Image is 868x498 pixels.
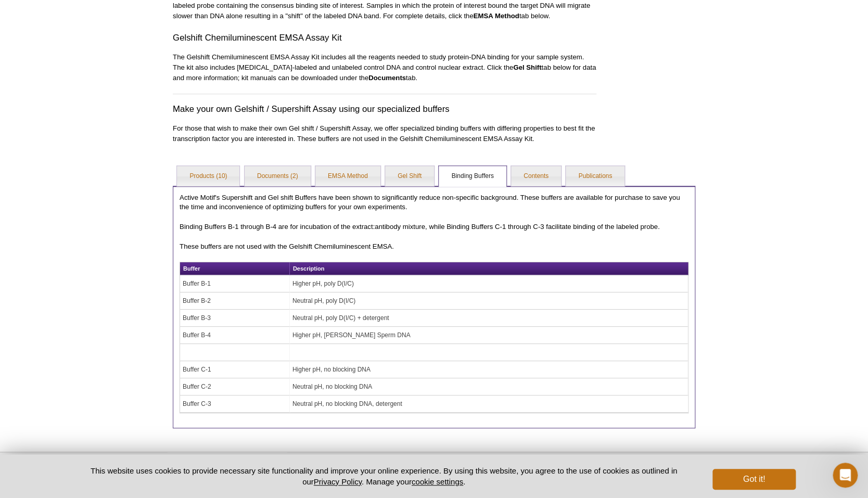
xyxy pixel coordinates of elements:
[180,275,290,292] td: Buffer B-1
[473,12,519,20] strong: EMSA Method
[412,477,463,486] button: cookie settings
[290,292,688,310] td: Neutral pH, poly D(I/C)
[180,361,290,378] td: Buffer C-1
[513,63,541,71] strong: Gel Shift
[72,465,695,487] p: This website uses cookies to provide necessary site functionality and improve your online experie...
[173,103,596,116] h3: Make your own Gelshift / Supershift Assay using our specialized buffers
[173,32,596,44] h3: Gelshift Chemiluminescent EMSA Assay Kit
[833,463,858,488] iframe: Intercom live chat
[290,361,688,378] td: Higher pH, no blocking DNA
[566,166,624,187] a: Publications
[314,477,362,486] a: Privacy Policy
[290,378,688,395] td: Neutral pH, no blocking DNA
[180,292,290,310] td: Buffer B-2
[173,52,596,83] p: The Gelshift Chemiluminescent EMSA Assay Kit includes all the reagents needed to study protein-DN...
[180,395,290,413] td: Buffer C-3
[180,193,688,212] p: Active Motif's Supershift and Gel shift Buffers have been shown to significantly reduce non-speci...
[290,275,688,292] td: Higher pH, poly D(I/C)
[173,123,596,144] p: For those that wish to make their own Gel shift / Supershift Assay, we offer specialized binding ...
[315,166,380,187] a: EMSA Method
[290,310,688,327] td: Neutral pH, poly D(I/C) + detergent
[368,74,406,82] strong: Documents
[290,262,688,275] th: Description
[180,222,688,232] p: Binding Buffers B-1 through B-4 are for incubation of the extract:antibody mixture, while Binding...
[180,378,290,395] td: Buffer C-2
[177,166,239,187] a: Products (10)
[385,166,434,187] a: Gel Shift
[180,310,290,327] td: Buffer B-3
[712,469,796,490] button: Got it!
[290,395,688,413] td: Neutral pH, no blocking DNA, detergent
[439,166,506,187] a: Binding Buffers
[290,327,688,344] td: Higher pH, [PERSON_NAME] Sperm DNA
[180,242,688,251] p: These buffers are not used with the Gelshift Chemiluminescent EMSA.
[511,166,561,187] a: Contents
[180,262,290,275] th: Buffer
[180,327,290,344] td: Buffer B-4
[168,452,287,494] img: Active Motif,
[245,166,311,187] a: Documents (2)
